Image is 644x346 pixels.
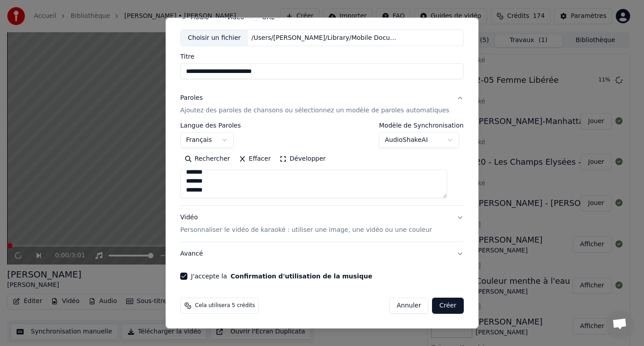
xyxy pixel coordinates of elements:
label: Langue des Paroles [180,123,241,129]
button: J'accepte la [231,273,373,280]
p: Personnaliser le vidéo de karaoké : utiliser une image, une vidéo ou une couleur [180,226,432,235]
label: J'accepte la [191,273,372,280]
button: Développer [275,152,330,167]
span: Cela utilisera 5 crédits [195,303,255,310]
label: Audio [191,14,209,20]
label: Vidéo [227,14,244,20]
label: URL [262,14,275,20]
div: /Users/[PERSON_NAME]/Library/Mobile Documents/com~apple~CloudDocs/Nyxo/NPLP/[GEOGRAPHIC_DATA][PER... [248,34,400,43]
button: Avancé [180,243,464,266]
div: Paroles [180,94,203,103]
button: ParolesAjoutez des paroles de chansons ou sélectionnez un modèle de paroles automatiques [180,87,464,123]
button: Effacer [234,152,275,167]
p: Ajoutez des paroles de chansons ou sélectionnez un modèle de paroles automatiques [180,107,449,115]
div: Choisir un fichier [181,30,248,46]
button: Annuler [389,298,428,314]
div: ParolesAjoutez des paroles de chansons ou sélectionnez un modèle de paroles automatiques [180,123,464,206]
button: Créer [432,298,464,314]
div: Vidéo [180,214,432,235]
button: Rechercher [180,152,234,167]
button: VidéoPersonnaliser le vidéo de karaoké : utiliser une image, une vidéo ou une couleur [180,206,464,242]
label: Titre [180,54,464,60]
label: Modèle de Synchronisation [379,123,464,129]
